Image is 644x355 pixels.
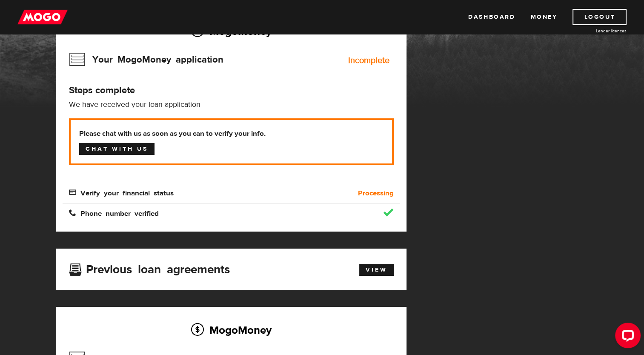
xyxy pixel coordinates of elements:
[69,189,174,196] span: Verify your financial status
[79,143,155,155] a: Chat with us
[358,188,394,198] b: Processing
[572,9,627,25] a: Logout
[69,209,159,216] span: Phone number verified
[79,129,384,139] b: Please chat with us as soon as you can to verify your info.
[69,321,394,339] h2: MogoMoney
[359,264,394,276] a: View
[348,56,389,65] div: Incomplete
[69,49,223,71] h3: Your MogoMoney application
[69,100,394,110] p: We have received your loan application
[563,28,627,34] a: Lender licences
[468,9,515,25] a: Dashboard
[69,84,394,96] h4: Steps complete
[530,9,557,25] a: Money
[608,319,644,355] iframe: LiveChat chat widget
[69,263,230,274] h3: Previous loan agreements
[17,9,68,25] img: mogo_logo-11ee424be714fa7cbb0f0f49df9e16ec.png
